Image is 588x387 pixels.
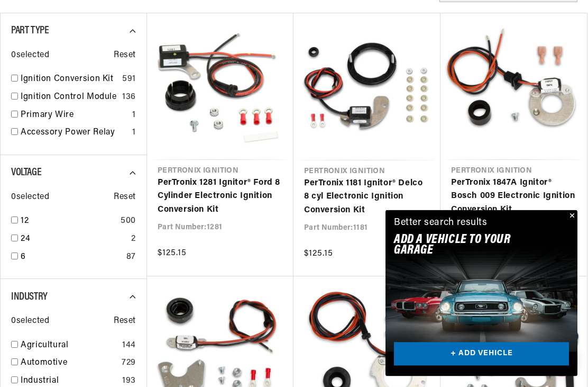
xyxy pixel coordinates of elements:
[394,343,569,366] a: + ADD VEHICLE
[122,73,136,87] div: 591
[132,127,136,140] div: 1
[114,191,136,205] span: Reset
[11,315,49,329] span: 0 selected
[21,73,118,87] a: Ignition Conversion Kit
[21,109,128,123] a: Primary Wire
[11,26,49,37] span: Part Type
[114,49,136,63] span: Reset
[158,177,283,218] a: PerTronix 1281 Ignitor® Ford 8 Cylinder Electronic Ignition Conversion Kit
[394,235,543,256] h2: Add A VEHICLE to your garage
[304,177,430,218] a: PerTronix 1181 Ignitor® Delco 8 cyl Electronic Ignition Conversion Kit
[394,215,488,231] div: Better search results
[21,339,118,353] a: Agricultural
[21,215,116,229] a: 12
[131,233,136,247] div: 2
[11,191,49,205] span: 0 selected
[122,91,136,105] div: 136
[21,233,127,247] a: 24
[122,357,136,371] div: 729
[21,251,122,265] a: 6
[121,215,136,229] div: 500
[114,315,136,329] span: Reset
[11,168,41,178] span: Voltage
[132,109,136,123] div: 1
[21,91,118,105] a: Ignition Control Module
[451,177,576,218] a: PerTronix 1847A Ignitor® Bosch 009 Electronic Ignition Conversion Kit
[11,292,48,303] span: Industry
[21,127,128,140] a: Accessory Power Relay
[122,339,136,353] div: 144
[11,49,49,63] span: 0 selected
[565,210,577,223] button: Close
[21,357,117,371] a: Automotive
[126,251,136,265] div: 87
